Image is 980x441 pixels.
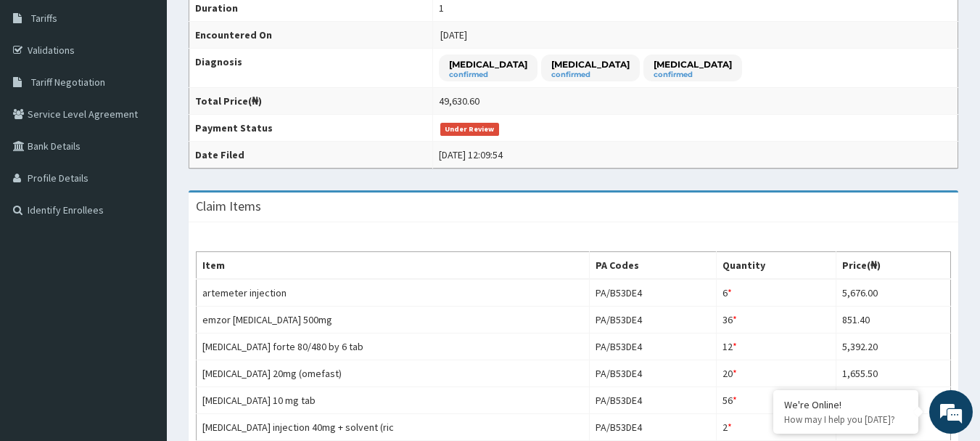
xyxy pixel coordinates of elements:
[551,71,630,78] small: confirmed
[7,290,276,341] textarea: Type your message and hit 'Enter'
[836,252,950,280] th: Price(₦)
[717,360,836,387] td: 20
[589,252,717,280] th: PA Codes
[654,71,732,78] small: confirmed
[439,1,444,15] div: 1
[440,28,467,41] span: [DATE]
[440,123,499,136] span: Under Review
[589,414,717,441] td: PA/B53DE4
[439,147,503,162] div: [DATE] 12:09:54
[197,414,590,441] td: [MEDICAL_DATA] injection 40mg + solvent (ric
[589,279,717,307] td: PA/B53DE4
[589,387,717,414] td: PA/B53DE4
[75,81,244,100] div: Chat with us now
[449,71,527,78] small: confirmed
[189,142,433,169] th: Date Filed
[197,279,590,307] td: artemeter injection
[84,129,200,276] span: We're online!
[31,76,105,89] span: Tariff Negotiation
[717,333,836,360] td: 12
[784,413,907,426] p: How may I help you today?
[189,88,433,115] th: Total Price(₦)
[836,360,950,387] td: 1,655.50
[836,387,950,414] td: 3,311.00
[717,307,836,333] td: 36
[551,58,630,70] p: [MEDICAL_DATA]
[439,94,479,108] div: 49,630.60
[654,58,732,70] p: [MEDICAL_DATA]
[189,49,433,88] th: Diagnosis
[27,73,59,109] img: d_794563401_company_1708531726252_794563401
[836,279,950,307] td: 5,676.00
[717,387,836,414] td: 56
[238,7,273,42] div: Minimize live chat window
[836,333,950,360] td: 5,392.20
[197,360,590,387] td: [MEDICAL_DATA] 20mg (omefast)
[197,307,590,333] td: emzor [MEDICAL_DATA] 500mg
[784,398,907,411] div: We're Online!
[31,12,57,25] span: Tariffs
[196,200,261,213] h3: Claim Items
[717,414,836,441] td: 2
[197,252,590,280] th: Item
[717,279,836,307] td: 6
[189,115,433,142] th: Payment Status
[189,22,433,49] th: Encountered On
[589,360,717,387] td: PA/B53DE4
[197,387,590,414] td: [MEDICAL_DATA] 10 mg tab
[197,333,590,360] td: [MEDICAL_DATA] forte 80/480 by 6 tab
[836,307,950,333] td: 851.40
[589,307,717,333] td: PA/B53DE4
[717,252,836,280] th: Quantity
[589,333,717,360] td: PA/B53DE4
[449,58,527,70] p: [MEDICAL_DATA]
